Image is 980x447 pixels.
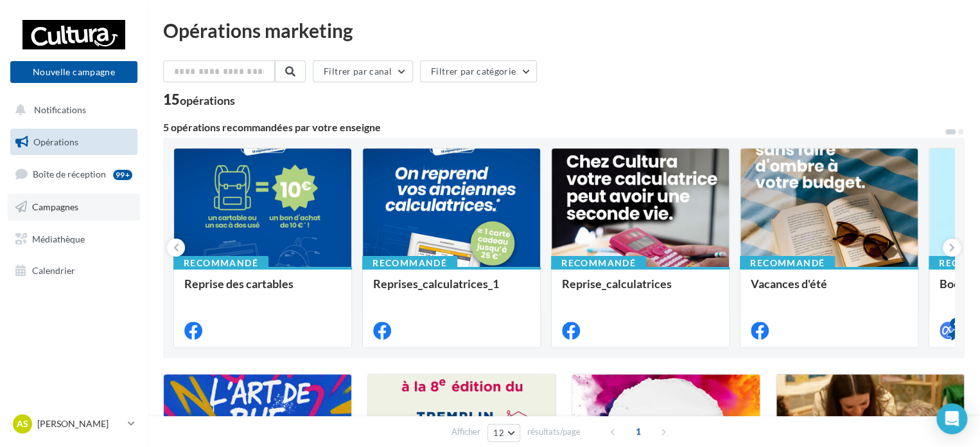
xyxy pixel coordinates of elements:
[8,160,140,188] a: Boîte de réception99+
[8,96,135,123] button: Notifications
[37,417,123,430] p: [PERSON_NAME]
[113,170,132,180] div: 99+
[32,265,75,276] span: Calendrier
[32,201,78,212] span: Campagnes
[10,412,137,436] a: As [PERSON_NAME]
[173,256,268,270] div: Recommandé
[163,93,235,107] div: 15
[420,60,537,82] button: Filtrer par catégorie
[551,256,646,270] div: Recommandé
[950,318,961,329] div: 4
[493,428,504,438] span: 12
[33,136,78,147] span: Opérations
[32,233,85,244] span: Médiathèque
[740,256,835,270] div: Recommandé
[184,277,341,303] div: Reprise des cartables
[628,421,649,442] span: 1
[8,257,140,284] a: Calendrier
[34,104,86,115] span: Notifications
[751,277,907,303] div: Vacances d'été
[10,61,137,83] button: Nouvelle campagne
[936,403,967,434] div: Open Intercom Messenger
[487,424,520,442] button: 12
[362,256,457,270] div: Recommandé
[451,426,480,438] span: Afficher
[8,129,140,156] a: Opérations
[313,60,413,82] button: Filtrer par canal
[17,417,28,430] span: As
[163,122,944,132] div: 5 opérations recommandées par votre enseigne
[163,21,965,40] div: Opérations marketing
[527,426,581,438] span: résultats/page
[562,277,719,303] div: Reprise_calculatrices
[8,226,140,253] a: Médiathèque
[373,277,530,303] div: Reprises_calculatrices_1
[180,95,235,106] div: opérations
[8,194,140,221] a: Campagnes
[33,169,106,179] span: Boîte de réception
